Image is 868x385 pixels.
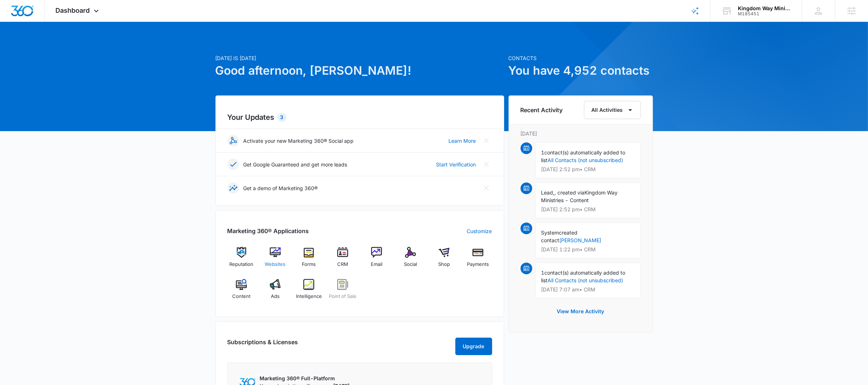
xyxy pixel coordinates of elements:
[436,161,476,168] a: Start Verification
[20,42,26,48] img: tab_domain_overview_orange.svg
[396,247,424,273] a: Social
[28,43,65,48] div: Domain Overview
[277,113,287,122] div: 3
[20,12,36,17] div: v 4.0.25
[244,161,347,168] p: Get Google Guaranteed and get more leads
[215,54,504,62] p: [DATE] is [DATE]
[548,277,623,283] a: All Contacts (not unsubscribed)
[12,12,17,17] img: logo_orange.svg
[229,261,253,268] span: Reputation
[548,157,623,163] a: All Contacts (not unsubscribed)
[455,338,492,355] button: Upgrade
[329,293,357,300] span: Point of Sale
[738,11,791,16] div: account id
[541,207,635,212] p: [DATE] 2:52 pm • CRM
[19,19,80,25] div: Domain: [DOMAIN_NAME]
[541,189,555,196] span: Lead,
[480,182,492,194] button: Close
[467,227,492,235] a: Customize
[541,270,545,276] span: 1
[449,137,476,145] a: Learn More
[244,184,318,192] p: Get a demo of Marketing 360®
[232,293,250,300] span: Content
[227,338,298,352] h2: Subscriptions & Licenses
[244,137,354,145] p: Activate your new Marketing 360® Social app
[227,247,256,273] a: Reputation
[430,247,458,273] a: Shop
[541,247,635,252] p: [DATE] 1:22 pm • CRM
[541,287,635,292] p: [DATE] 7:07 am • CRM
[467,261,489,268] span: Payments
[261,247,289,273] a: Websites
[541,149,626,163] span: contact(s) automatically added to list
[438,261,450,268] span: Shop
[541,270,626,283] span: contact(s) automatically added to list
[295,247,323,273] a: Forms
[738,5,791,11] div: account name
[302,261,316,268] span: Forms
[464,247,492,273] a: Payments
[81,43,123,48] div: Keywords by Traffic
[12,19,17,25] img: website_grey.svg
[509,62,653,79] h1: You have 4,952 contacts
[480,158,492,170] button: Close
[404,261,417,268] span: Social
[521,130,641,137] p: [DATE]
[296,293,322,300] span: Intelligence
[265,261,285,268] span: Websites
[541,149,545,156] span: 1
[371,261,382,268] span: Email
[541,229,559,236] span: System
[521,106,563,114] h6: Recent Activity
[550,303,612,320] button: View More Activity
[329,247,357,273] a: CRM
[215,62,504,79] h1: Good afternoon, [PERSON_NAME]!
[271,293,280,300] span: Ads
[541,167,635,172] p: [DATE] 2:52 pm • CRM
[227,112,492,123] h2: Your Updates
[295,279,323,305] a: Intelligence
[541,229,578,243] span: created contact
[260,374,350,382] p: Marketing 360® Full-Platform
[480,135,492,146] button: Close
[329,279,357,305] a: Point of Sale
[73,42,78,48] img: tab_keywords_by_traffic_grey.svg
[584,101,641,119] button: All Activities
[227,279,256,305] a: Content
[56,7,90,14] span: Dashboard
[363,247,391,273] a: Email
[337,261,348,268] span: CRM
[261,279,289,305] a: Ads
[227,227,309,235] h2: Marketing 360® Applications
[560,237,602,243] a: [PERSON_NAME]
[555,189,585,196] span: , created via
[509,54,653,62] p: Contacts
